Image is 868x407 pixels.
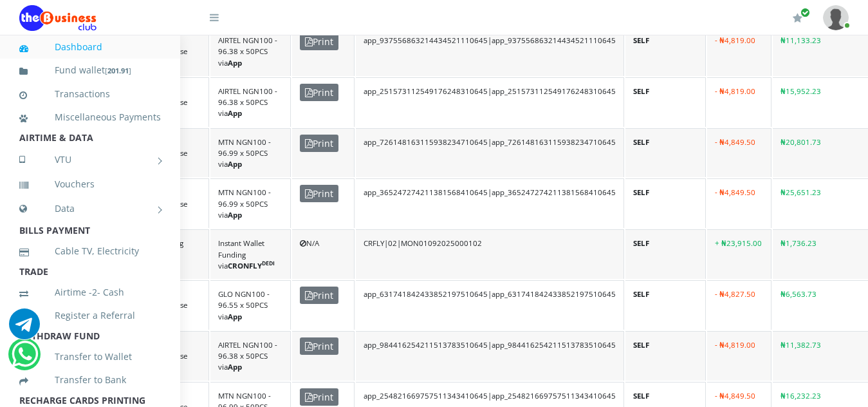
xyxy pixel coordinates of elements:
b: App [228,58,242,68]
td: AIRTEL NGN100 - 96.38 x 50PCS via [210,26,291,76]
a: Dashboard [19,32,161,62]
td: SELF [625,178,706,228]
span: Print [300,185,338,202]
td: app_251573112549176248310645|app_251573112549176248310645 [356,77,624,127]
b: App [228,362,242,372]
a: Transactions [19,79,161,109]
td: - ₦4,849.50 [707,178,771,228]
span: Renew/Upgrade Subscription [800,8,810,17]
b: App [228,159,242,169]
td: app_726148163115938234710645|app_726148163115938234710645 [356,128,624,178]
img: User [823,5,849,30]
a: Miscellaneous Payments [19,102,161,132]
td: SELF [625,128,706,178]
td: CRFLY|02|MON01092025000102 [356,229,624,279]
a: Chat for support [12,348,38,370]
b: 201.91 [107,66,129,75]
a: Transfer to Bank [19,365,161,395]
td: SELF [625,280,706,330]
td: MTN NGN100 - 96.99 x 50PCS via [210,128,291,178]
td: N/A [292,229,355,279]
td: SELF [625,26,706,76]
a: Fund wallet[201.91] [19,55,161,86]
a: Chat for support [9,318,40,339]
td: SELF [625,77,706,127]
a: Vouchers [19,169,161,199]
sup: DEDI [262,260,275,267]
b: App [228,312,242,321]
span: Print [300,287,338,304]
td: - ₦4,819.00 [707,26,771,76]
td: SELF [625,331,706,381]
td: AIRTEL NGN100 - 96.38 x 50PCS via [210,77,291,127]
td: app_984416254211513783510645|app_984416254211513783510645 [356,331,624,381]
td: GLO NGN100 - 96.55 x 50PCS via [210,280,291,330]
i: Renew/Upgrade Subscription [793,13,802,23]
b: App [228,108,242,118]
small: [ ] [105,66,131,75]
td: app_937556863214434521110645|app_937556863214434521110645 [356,26,624,76]
td: AIRTEL NGN100 - 96.38 x 50PCS via [210,331,291,381]
td: MTN NGN100 - 96.99 x 50PCS via [210,178,291,228]
td: - ₦4,827.50 [707,280,771,330]
span: Print [300,388,338,406]
a: Register a Referral [19,301,161,330]
td: - ₦4,819.00 [707,77,771,127]
b: CRONFLY [228,261,275,270]
a: Airtime -2- Cash [19,278,161,307]
td: app_631741842433852197510645|app_631741842433852197510645 [356,280,624,330]
span: Print [300,135,338,152]
td: app_365247274211381568410645|app_365247274211381568410645 [356,178,624,228]
td: Instant Wallet Funding via [210,229,291,279]
td: + ₦23,915.00 [707,229,771,279]
span: Print [300,337,338,355]
td: SELF [625,229,706,279]
td: - ₦4,849.50 [707,128,771,178]
a: VTU [19,144,161,176]
img: Logo [19,5,97,31]
a: Cable TV, Electricity [19,236,161,266]
td: - ₦4,819.00 [707,331,771,381]
span: Print [300,84,338,101]
b: App [228,210,242,220]
a: Data [19,193,161,225]
span: Print [300,33,338,50]
a: Transfer to Wallet [19,342,161,372]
